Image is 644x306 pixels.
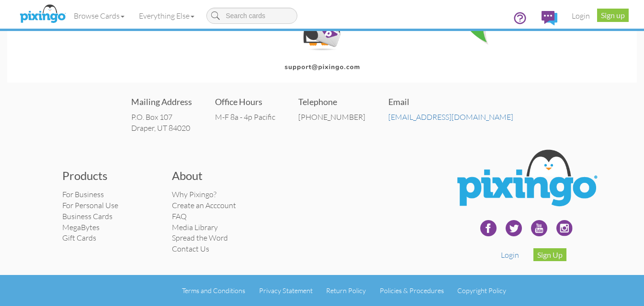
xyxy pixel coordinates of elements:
a: For Business [62,190,104,199]
a: Why Pixingo? [172,190,216,199]
h4: Mailing Address [131,97,192,107]
a: Login [501,250,519,260]
a: For Personal Use [62,200,118,210]
a: Sign Up [533,248,566,261]
img: twitter-240.png [502,216,526,240]
h4: Email [388,97,513,107]
address: P.O. Box 107 Draper, UT 84020 [131,112,192,134]
h4: Office Hours [215,97,275,107]
h3: Products [62,169,158,182]
a: Everything Else [132,4,202,28]
a: FAQ [172,211,187,221]
a: Terms and Conditions [182,286,245,295]
div: M-F 8a - 4p Pacific [215,112,275,123]
h3: About [172,169,268,182]
input: Search cards [206,8,297,24]
img: youtube-240.png [527,216,551,240]
a: Privacy Statement [259,286,313,295]
a: [EMAIL_ADDRESS][DOMAIN_NAME] [388,112,513,122]
a: Login [565,4,597,28]
img: instagram.svg [553,216,576,240]
a: Contact Us [172,244,209,253]
a: MegaBytes [62,222,100,232]
a: Business Cards [62,211,113,221]
a: Create an Acccount [172,200,236,210]
img: comments.svg [542,11,557,25]
img: facebook-240.png [476,216,500,240]
a: Spread the Word [172,233,228,243]
a: Copyright Policy [457,286,506,295]
img: Pixingo Logo [449,143,604,216]
a: Policies & Procedures [380,286,444,295]
h4: Telephone [298,97,365,107]
a: Sign up [597,9,629,22]
img: pixingo logo [17,2,68,26]
div: [PHONE_NUMBER] [298,112,365,123]
a: Gift Cards [62,233,96,243]
a: Browse Cards [67,4,132,28]
a: Return Policy [326,286,366,295]
a: Media Library [172,222,218,232]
